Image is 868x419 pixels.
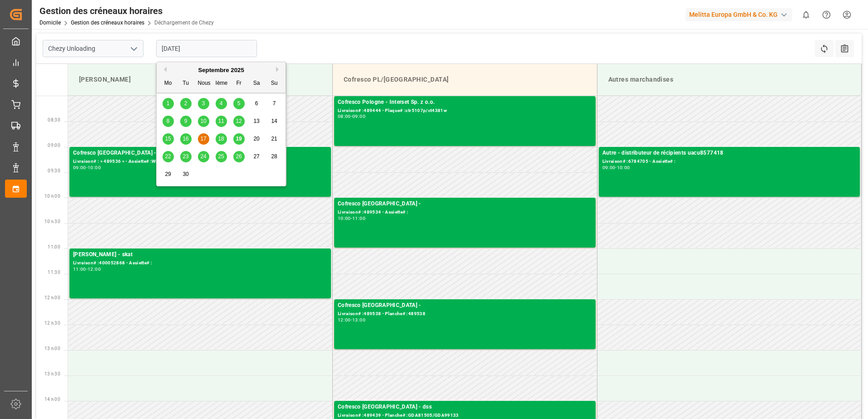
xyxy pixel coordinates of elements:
[198,133,209,145] div: Choisissez le mercredi 17 septembre 2025
[88,166,101,170] div: 10:00
[686,6,796,23] button: Melitta Europa GmbH & Co. KG
[200,136,206,142] span: 17
[73,166,86,170] div: 09:00
[216,133,227,145] div: Choisissez Jeudi 18 septembre 2025
[198,116,209,127] div: Choisissez le mercredi 10 septembre 2025
[602,158,857,166] div: Livraison# :6784705 - Assiette# :
[218,118,224,124] span: 11
[271,136,277,142] span: 21
[269,98,280,109] div: Choisissez le dimanche 7 septembre 2025
[816,5,837,25] button: Centre d’aide
[338,200,592,209] div: Cofresco [GEOGRAPHIC_DATA] -
[180,116,192,127] div: Choisissez le mardi 9 septembre 2025
[198,98,209,109] div: Choisissez Mercredi 3 septembre 2025
[253,136,259,142] span: 20
[338,98,592,107] div: Cofresco Pologne - Interset Sp. z o.o.
[273,100,276,107] span: 7
[338,216,351,220] div: 10:00
[161,67,167,72] button: Mois précédent
[237,100,241,107] span: 5
[216,78,227,89] div: Ième
[86,267,88,271] div: -
[218,153,224,160] span: 25
[180,169,192,180] div: Choisissez le mardi 30 septembre 2025
[216,98,227,109] div: Choisissez le jeudi 4 septembre 2025
[251,98,262,109] div: Choisissez le samedi 6 septembre 2025
[163,98,174,109] div: Choisissez le lundi 1er septembre 2025
[73,259,327,267] div: Livraison# :400052868 - Assiette# :
[216,151,227,162] div: Choisissez le jeudi 25 septembre 2025
[163,151,174,162] div: Choisissez le lundi 22 septembre 2025
[276,67,281,72] button: Prochain
[48,270,60,275] span: 11:30
[180,151,192,162] div: Choisissez le mardi 23 septembre 2025
[352,114,365,118] div: 09:00
[182,136,188,142] span: 16
[73,158,327,166] div: Livraison# : » 489536 » - Assiette# :WND2119E/WGM4447R
[269,78,280,89] div: Su
[269,116,280,127] div: Choisissez le dimanche 14 septembre 2025
[73,250,327,259] div: [PERSON_NAME] - skat
[269,133,280,145] div: Choisissez le dimanche 21 septembre 2025
[165,153,171,160] span: 22
[233,133,245,145] div: Choisissez le vendredi 19 septembre 2025
[182,171,188,177] span: 30
[44,219,60,224] span: 10 h 30
[236,136,242,142] span: 19
[338,107,592,115] div: Livraison# :489444 - Plaque# :ctr5107p/ct4381w
[44,346,60,351] span: 13 h 00
[251,151,262,162] div: Choisissez le samedi 27 septembre 2025
[184,118,187,124] span: 9
[198,151,209,162] div: Choisissez Mercredi 24 septembre 2025
[75,71,325,88] div: [PERSON_NAME]
[48,168,60,173] span: 09:30
[617,166,630,170] div: 10:00
[233,98,245,109] div: Choisissez le vendredi 5 septembre 2025
[48,143,60,148] span: 09:00
[251,133,262,145] div: Choisissez le samedi 20 septembre 2025
[159,95,283,183] div: Mois 2025-09
[351,216,352,220] div: -
[233,116,245,127] div: Choisissez le vendredi 12 septembre 2025
[269,151,280,162] div: Choisissez Dimanche 28 septembre 2025
[71,19,144,26] a: Gestion des créneaux horaires
[127,42,140,56] button: Ouvrir le menu
[44,397,60,402] span: 14 h 00
[200,118,206,124] span: 10
[338,403,592,412] div: Cofresco [GEOGRAPHIC_DATA] - dss
[271,118,277,124] span: 14
[233,151,245,162] div: Choisissez le vendredi 26 septembre 2025
[86,166,88,170] div: -
[251,78,262,89] div: Sa
[44,321,60,326] span: 12 h 30
[182,153,188,160] span: 23
[48,244,60,249] span: 11:00
[253,118,259,124] span: 13
[73,267,86,271] div: 11:00
[352,216,365,220] div: 11:00
[39,19,61,26] a: Domicile
[180,133,192,145] div: Choisissez le mardi 16 septembre 2025
[615,166,616,170] div: -
[271,153,277,160] span: 28
[167,118,170,124] span: 8
[163,133,174,145] div: Choisissez le lundi 15 septembre 2025
[255,100,258,107] span: 6
[220,100,223,107] span: 4
[251,116,262,127] div: Choisissez le samedi 13 septembre 2025
[218,136,224,142] span: 18
[165,136,171,142] span: 15
[338,310,592,318] div: Livraison# :489538 - Planche# :489538
[198,78,209,89] div: Nous
[165,171,171,177] span: 29
[167,100,170,107] span: 1
[180,78,192,89] div: Tu
[605,71,854,88] div: Autres marchandises
[236,118,242,124] span: 12
[602,149,857,158] div: Autre - distributeur de récipients uacu8577418
[338,318,351,322] div: 12:00
[253,153,259,160] span: 27
[216,116,227,127] div: Choisissez le jeudi 11 septembre 2025
[351,318,352,322] div: -
[202,100,205,107] span: 3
